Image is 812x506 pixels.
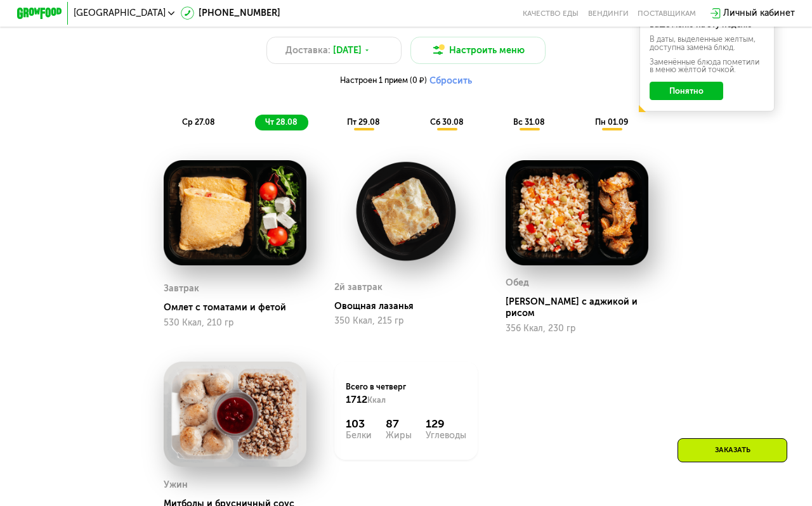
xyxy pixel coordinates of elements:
div: 530 Ккал, 210 гр [164,318,306,328]
div: Заказать [678,438,787,462]
div: Заменённые блюда пометили в меню жёлтой точкой. [650,58,764,74]
button: Сбросить [429,75,472,87]
span: Настроен 1 прием (0 ₽) [340,77,427,84]
div: поставщикам [638,9,696,18]
div: В даты, выделенные желтым, доступна замена блюд. [650,35,764,51]
button: Понятно [650,82,723,99]
span: чт 28.08 [265,117,298,127]
div: Завтрак [164,281,199,298]
div: Жиры [386,431,412,440]
span: пн 01.09 [595,117,629,127]
span: сб 30.08 [430,117,464,127]
a: Вендинги [588,9,629,18]
div: Обед [506,275,529,292]
div: 103 [346,417,372,431]
div: [PERSON_NAME] с аджикой и рисом [506,296,657,319]
a: [PHONE_NUMBER] [181,6,280,20]
span: ср 27.08 [182,117,215,127]
span: [DATE] [333,44,362,57]
div: 129 [426,417,466,431]
div: Всего в четверг [346,381,466,406]
a: Качество еды [523,9,579,18]
span: 1712 [346,393,367,405]
div: Белки [346,431,372,440]
span: пт 29.08 [347,117,380,127]
div: Омлет с томатами и фетой [164,302,315,313]
div: Личный кабинет [723,6,795,20]
div: Углеводы [426,431,466,440]
span: вс 31.08 [513,117,545,127]
div: Овощная лазанья [334,301,486,312]
div: Ужин [164,477,188,494]
div: Ваше меню на эту неделю [650,21,764,28]
div: 87 [386,417,412,431]
span: [GEOGRAPHIC_DATA] [74,9,166,18]
span: Доставка: [285,44,331,57]
span: Ккал [367,395,386,405]
div: 356 Ккал, 230 гр [506,324,648,334]
button: Настроить меню [410,37,546,64]
div: 2й завтрак [334,279,383,296]
div: 350 Ккал, 215 гр [334,316,477,326]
